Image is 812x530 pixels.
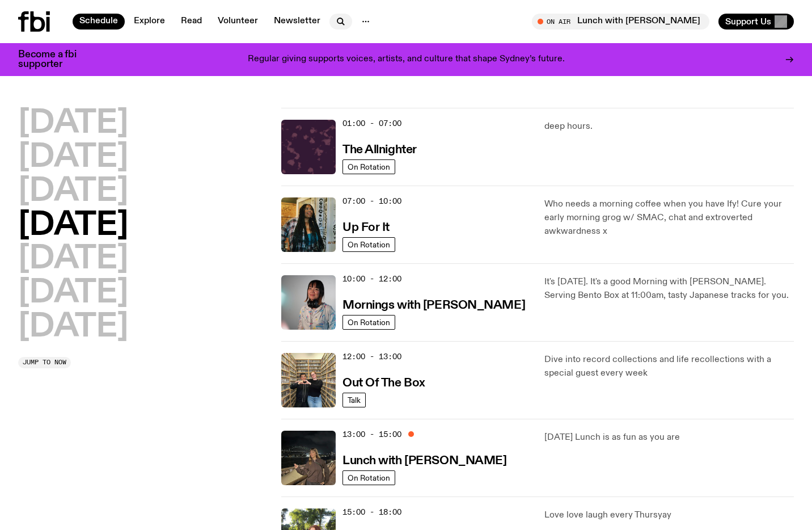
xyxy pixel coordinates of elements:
[127,14,172,30] a: Explore
[18,50,91,69] h3: Become a fbi supporter
[342,300,525,312] h3: Mornings with [PERSON_NAME]
[342,470,395,485] a: On Rotation
[18,176,128,208] button: [DATE]
[342,429,401,440] span: 13:00 - 15:00
[544,431,794,444] p: [DATE] Lunch is as fun as you are
[248,54,565,65] p: Regular giving supports voices, artists, and culture that shape Sydney’s future.
[23,359,66,365] span: Jump to now
[532,14,709,30] button: On AirLunch with [PERSON_NAME]
[342,237,395,252] a: On Rotation
[281,353,336,407] img: Matt and Kate stand in the music library and make a heart shape with one hand each.
[18,243,128,275] button: [DATE]
[18,210,128,242] button: [DATE]
[342,453,506,467] a: Lunch with [PERSON_NAME]
[281,197,336,252] img: Ify - a Brown Skin girl with black braided twists, looking up to the side with her tongue stickin...
[544,353,794,380] p: Dive into record collections and life recollections with a special guest every week
[73,14,125,30] a: Schedule
[544,197,794,238] p: Who needs a morning coffee when you have Ify! Cure your early morning grog w/ SMAC, chat and extr...
[544,508,794,522] p: Love love laugh every Thursyay
[18,312,128,343] button: [DATE]
[342,297,525,312] a: Mornings with [PERSON_NAME]
[342,159,395,174] a: On Rotation
[174,14,209,30] a: Read
[342,274,401,284] span: 10:00 - 12:00
[281,431,336,485] img: Izzy Page stands above looking down at Opera Bar. She poses in front of the Harbour Bridge in the...
[342,507,401,518] span: 15:00 - 18:00
[725,16,771,27] span: Support Us
[342,375,425,389] a: Out Of The Box
[544,120,794,133] p: deep hours.
[342,144,417,156] h3: The Allnighter
[211,14,265,30] a: Volunteer
[342,196,401,207] span: 07:00 - 10:00
[718,14,794,30] button: Support Us
[18,142,128,174] button: [DATE]
[342,455,506,467] h3: Lunch with [PERSON_NAME]
[544,275,794,302] p: It's [DATE]. It's a good Morning with [PERSON_NAME]. Serving Bento Box at 11:00am, tasty Japanese...
[342,393,366,407] a: Talk
[342,142,417,156] a: The Allnighter
[281,275,336,330] img: Kana Frazer is smiling at the camera with her head tilted slightly to her left. She wears big bla...
[267,14,327,30] a: Newsletter
[18,108,128,140] button: [DATE]
[348,396,361,404] span: Talk
[342,315,395,330] a: On Rotation
[342,351,401,362] span: 12:00 - 13:00
[342,118,401,129] span: 01:00 - 07:00
[348,318,390,326] span: On Rotation
[342,222,390,234] h3: Up For It
[342,220,390,234] a: Up For It
[342,377,425,389] h3: Out Of The Box
[18,357,71,368] button: Jump to now
[18,277,128,309] button: [DATE]
[348,162,390,171] span: On Rotation
[348,473,390,482] span: On Rotation
[348,240,390,249] span: On Rotation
